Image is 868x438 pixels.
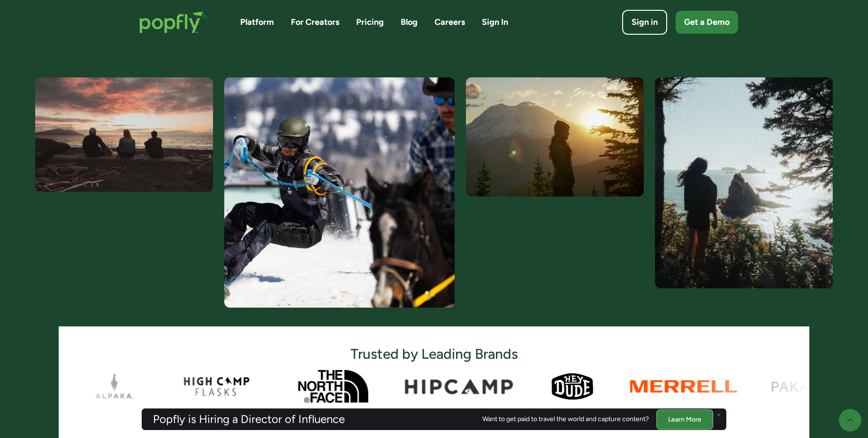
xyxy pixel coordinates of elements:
[622,10,667,35] a: Sign in
[240,16,274,28] a: Platform
[482,415,649,423] div: Want to get paid to travel the world and capture content?
[656,409,713,429] a: Learn More
[632,16,658,28] div: Sign in
[153,414,345,425] h3: Popfly is Hiring a Director of Influence
[130,2,218,43] a: home
[401,16,418,28] a: Blog
[684,16,730,28] div: Get a Demo
[482,16,508,28] a: Sign In
[676,11,738,34] a: Get a Demo
[350,345,518,363] h3: Trusted by Leading Brands
[356,16,384,28] a: Pricing
[291,16,339,28] a: For Creators
[434,16,465,28] a: Careers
